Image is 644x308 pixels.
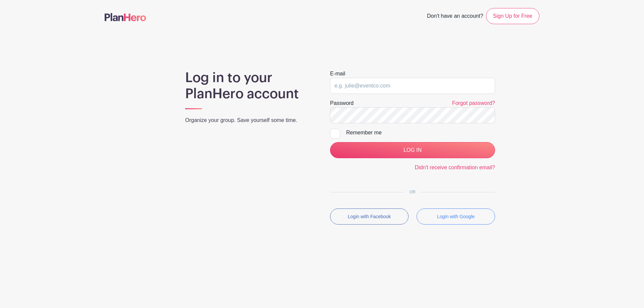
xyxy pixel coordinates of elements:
[452,100,495,106] a: Forgot password?
[415,165,495,170] a: Didn't receive confirmation email?
[417,208,495,225] button: Login with Google
[348,214,391,219] small: Login with Facebook
[330,99,354,107] label: Password
[330,70,345,78] label: E-mail
[346,129,495,137] div: Remember me
[330,208,409,225] button: Login with Facebook
[330,78,495,94] input: e.g. julie@eventco.com
[185,70,314,102] h1: Log in to your PlanHero account
[330,142,495,158] input: LOG IN
[427,9,483,24] span: Don't have an account?
[437,214,475,219] small: Login with Google
[105,13,146,21] img: logo-507f7623f17ff9eddc593b1ce0a138ce2505c220e1c5a4e2b4648c50719b7d32.svg
[486,8,539,24] a: Sign Up for Free
[185,116,314,124] p: Organize your group. Save yourself some time.
[404,190,421,194] span: OR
